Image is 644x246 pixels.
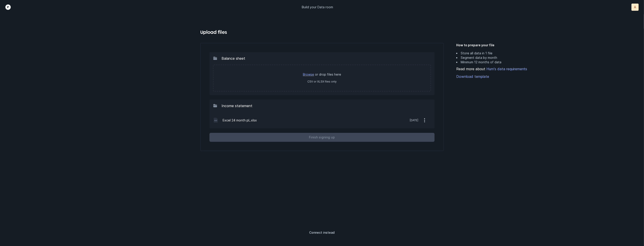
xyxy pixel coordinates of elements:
[222,56,245,61] p: Balance sheet
[456,43,590,47] h5: How to prepare your file
[223,118,257,123] p: Excel 24 month pL.xlsx
[209,228,435,237] button: Connect instead
[302,5,333,9] p: Build your Data room
[309,230,335,235] p: Connect instead
[209,133,434,142] button: Finish signing up
[456,74,590,79] a: Download template
[309,135,335,140] p: Finish signing up
[456,55,590,60] li: Segment data by month
[307,80,337,83] label: CSV or XLSX files only
[456,66,590,72] div: Read more about
[456,60,590,64] li: Minimum 12 months of data
[303,72,314,76] a: Browse
[218,72,426,77] p: or drop files here
[410,119,418,122] p: [DATE]
[485,67,527,71] a: Hum's data requirements
[456,51,590,55] li: Store all data in 1 file
[200,29,443,36] h4: Upload files
[222,103,252,108] p: Income statement
[634,5,636,9] p: A
[631,4,639,11] button: A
